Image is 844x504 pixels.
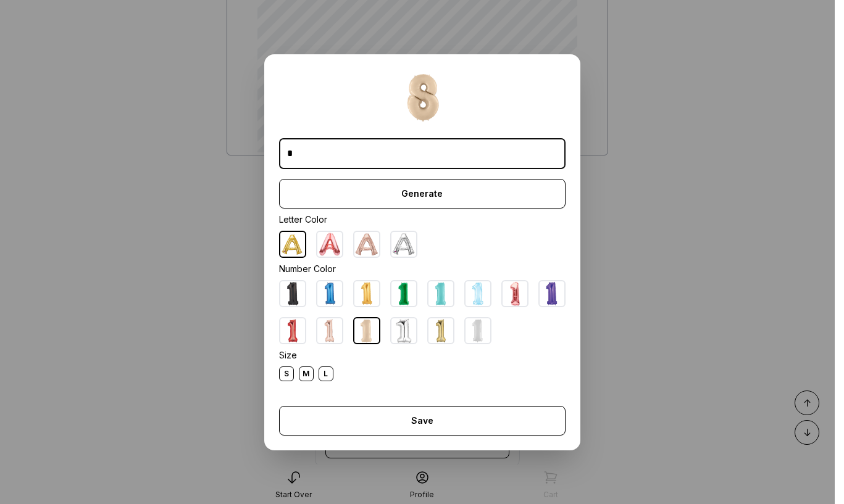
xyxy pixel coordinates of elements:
[319,366,333,381] div: L
[279,179,566,209] button: Generate
[279,263,566,275] div: Number Color
[279,349,566,361] div: Size
[279,213,566,226] div: Letter Color
[299,366,314,381] div: M
[279,366,294,381] div: S
[279,406,566,436] button: Save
